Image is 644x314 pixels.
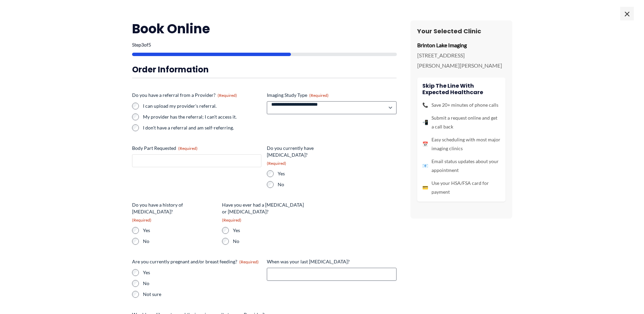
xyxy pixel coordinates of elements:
label: Yes [233,227,307,234]
label: Body Part Requested [132,145,262,152]
span: (Required) [239,259,259,264]
label: No [143,238,217,245]
span: (Required) [132,217,151,223]
span: (Required) [218,93,237,98]
span: (Required) [309,93,329,98]
p: [STREET_ADDRESS][PERSON_NAME][PERSON_NAME] [417,50,505,70]
li: Email status updates about your appointment [422,157,500,175]
label: When was your last [MEDICAL_DATA]? [267,258,397,265]
span: 📲 [422,118,428,127]
h3: Order Information [132,64,397,75]
label: Imaging Study Type [267,92,397,99]
span: (Required) [178,146,198,151]
label: Yes [278,170,351,177]
span: 📧 [422,161,428,170]
span: (Required) [222,217,241,223]
label: Yes [143,269,262,276]
span: 📞 [422,101,428,109]
legend: Have you ever had a [MEDICAL_DATA] or [MEDICAL_DATA]? [222,202,307,223]
label: No [143,280,262,287]
label: No [278,181,351,188]
label: I can upload my provider's referral. [143,103,262,109]
li: Save 20+ minutes of phone calls [422,101,500,109]
h4: Skip the line with Expected Healthcare [422,83,500,95]
legend: Do you have a history of [MEDICAL_DATA]? [132,202,217,223]
p: Step of [132,42,397,47]
label: I don't have a referral and am self-referring. [143,124,262,131]
span: × [620,7,634,20]
li: Use your HSA/FSA card for payment [422,179,500,196]
legend: Do you have a referral from a Provider? [132,92,237,99]
span: (Required) [267,161,286,166]
span: 3 [141,42,144,48]
li: Easy scheduling with most major imaging clinics [422,135,500,153]
span: 📅 [422,140,428,149]
label: Yes [143,227,217,234]
label: Not sure [143,291,262,298]
label: No [233,238,307,245]
span: 5 [148,42,151,48]
legend: Do you currently have [MEDICAL_DATA]? [267,145,351,166]
h2: Book Online [132,20,397,37]
h3: Your Selected Clinic [417,27,505,35]
p: Brinton Lake Imaging [417,40,505,50]
li: Submit a request online and get a call back [422,114,500,131]
span: 💳 [422,183,428,192]
legend: Are you currently pregnant and/or breast feeding? [132,258,259,265]
label: My provider has the referral; I can't access it. [143,114,262,120]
